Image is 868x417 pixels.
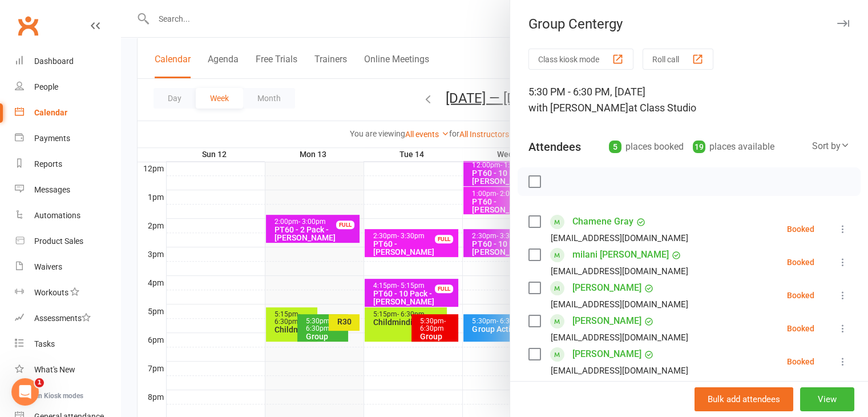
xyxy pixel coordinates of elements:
[15,357,120,383] a: What's New
[34,288,68,297] div: Workouts
[15,254,120,280] a: Waivers
[34,57,74,66] div: Dashboard
[34,365,75,374] div: What's New
[34,185,70,194] div: Messages
[15,151,120,177] a: Reports
[34,159,62,169] div: Reports
[628,102,696,114] span: at Class Studio
[787,324,814,332] div: Booked
[695,387,793,411] button: Bulk add attendees
[15,228,120,254] a: Product Sales
[528,139,581,155] div: Attendees
[572,212,633,231] a: Chamene Gray
[14,11,42,40] a: Clubworx
[609,141,621,153] div: 5
[34,262,62,271] div: Waivers
[34,211,80,220] div: Automations
[34,236,83,246] div: Product Sales
[34,82,58,91] div: People
[572,312,641,330] a: [PERSON_NAME]
[551,330,688,345] div: [EMAIL_ADDRESS][DOMAIN_NAME]
[11,378,39,406] iframe: Intercom live chat
[510,16,868,32] div: Group Centergy
[787,258,814,266] div: Booked
[34,108,67,117] div: Calendar
[787,225,814,233] div: Booked
[15,280,120,306] a: Workouts
[15,177,120,203] a: Messages
[787,291,814,299] div: Booked
[572,246,669,264] a: milani [PERSON_NAME]
[551,264,688,279] div: [EMAIL_ADDRESS][DOMAIN_NAME]
[15,203,120,228] a: Automations
[15,306,120,331] a: Assessments
[34,339,55,348] div: Tasks
[693,139,774,155] div: places available
[609,139,684,155] div: places booked
[15,74,120,100] a: People
[551,297,688,312] div: [EMAIL_ADDRESS][DOMAIN_NAME]
[572,345,641,363] a: [PERSON_NAME]
[15,49,120,74] a: Dashboard
[643,49,713,70] button: Roll call
[528,84,850,116] div: 5:30 PM - 6:30 PM, [DATE]
[528,49,633,70] button: Class kiosk mode
[528,102,628,114] span: with [PERSON_NAME]
[15,100,120,126] a: Calendar
[572,279,641,297] a: [PERSON_NAME]
[34,134,70,143] div: Payments
[551,363,688,378] div: [EMAIL_ADDRESS][DOMAIN_NAME]
[693,141,705,153] div: 19
[15,126,120,151] a: Payments
[35,378,44,387] span: 1
[34,314,91,323] div: Assessments
[15,331,120,357] a: Tasks
[800,387,854,411] button: View
[787,358,814,366] div: Booked
[551,231,688,246] div: [EMAIL_ADDRESS][DOMAIN_NAME]
[812,139,850,154] div: Sort by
